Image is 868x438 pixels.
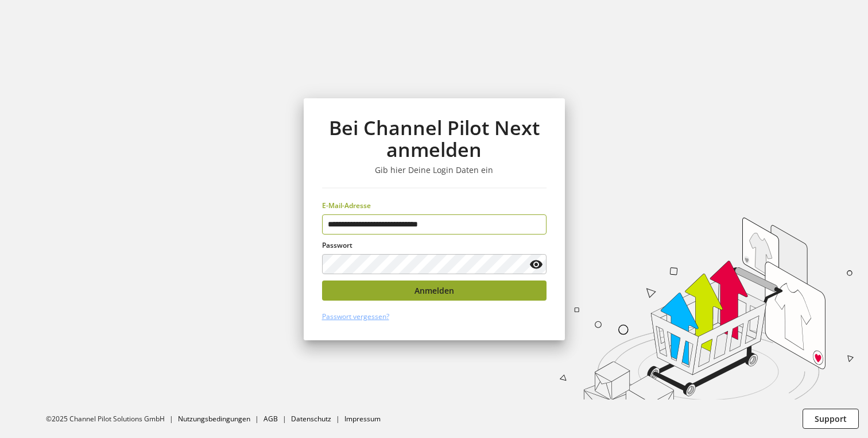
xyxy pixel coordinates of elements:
[414,285,454,297] span: Anmelden
[322,165,547,175] h3: Gib hier Deine Login Daten ein
[344,414,381,424] a: Impressum
[815,413,847,425] span: Support
[46,414,178,424] li: ©2025 Channel Pilot Solutions GmbH
[263,414,278,424] a: AGB
[322,240,352,250] span: Passwort
[322,117,547,161] h1: Bei Channel Pilot Next anmelden
[291,414,331,424] a: Datenschutz
[178,414,250,424] a: Nutzungsbedingungen
[322,312,389,321] a: Passwort vergessen?
[803,409,859,429] button: Support
[322,281,547,301] button: Anmelden
[322,201,371,210] span: E-Mail-Adresse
